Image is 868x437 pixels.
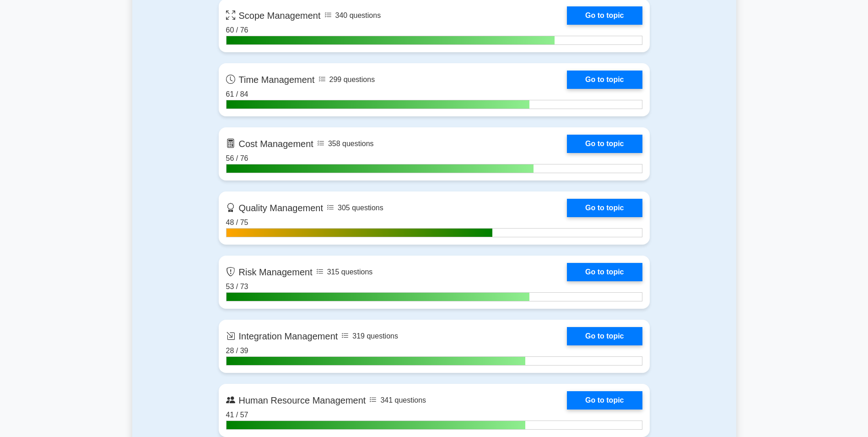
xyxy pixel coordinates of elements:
a: Go to topic [567,199,642,217]
a: Go to topic [567,135,642,153]
a: Go to topic [567,327,642,345]
a: Go to topic [567,6,642,25]
a: Go to topic [567,71,642,89]
a: Go to topic [567,391,642,410]
a: Go to topic [567,263,642,281]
